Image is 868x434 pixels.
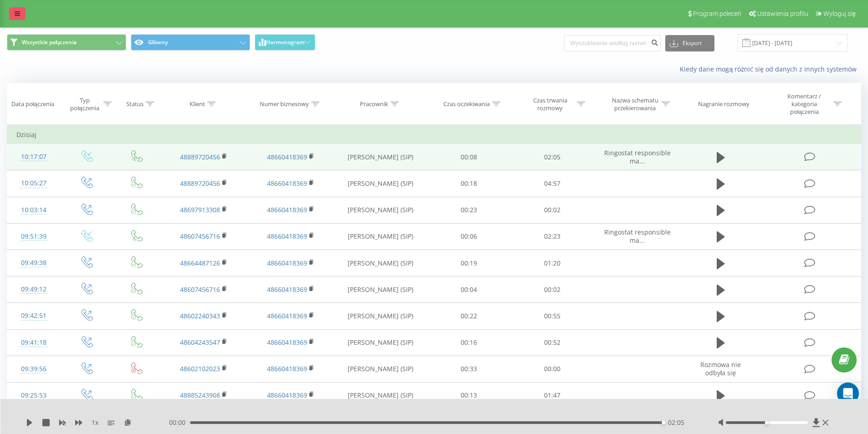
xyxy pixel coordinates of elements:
[693,10,741,17] span: Program poleceń
[16,201,51,219] div: 10:03:14
[334,303,427,329] td: [PERSON_NAME] (SIP)
[511,144,594,170] td: 02:05
[16,228,51,245] div: 09:51:39
[180,259,220,267] a: 48664487126
[11,100,54,108] div: Data połączenia
[427,356,511,382] td: 00:33
[267,391,307,399] a: 48660418369
[180,364,220,373] a: 48602102023
[526,97,575,112] div: Czas trwania rozmowy
[427,144,511,170] td: 00:08
[665,35,714,51] button: Eksport
[180,311,220,320] a: 48602240343
[180,285,220,294] a: 48607456716
[334,170,427,197] td: [PERSON_NAME] (SIP)
[131,34,250,51] button: Główny
[180,391,220,399] a: 48885243908
[511,276,594,303] td: 00:02
[267,259,307,267] a: 48660418369
[837,383,859,404] div: Open Intercom Messenger
[16,387,51,404] div: 09:25:53
[16,334,51,352] div: 09:41:18
[267,232,307,240] a: 48660418369
[334,382,427,408] td: [PERSON_NAME] (SIP)
[180,179,220,188] a: 48889720456
[267,364,307,373] a: 48660418369
[443,100,490,108] div: Czas oczekiwania
[511,170,594,197] td: 04:57
[7,126,861,144] td: Dzisiaj
[427,276,511,303] td: 00:04
[334,144,427,170] td: [PERSON_NAME] (SIP)
[511,303,594,329] td: 00:55
[267,285,307,294] a: 48660418369
[427,329,511,356] td: 00:16
[680,65,861,73] a: Kiedy dane mogą różnić się od danych z innych systemów
[260,100,309,108] div: Numer biznesowy
[92,418,98,427] span: 1 x
[427,170,511,197] td: 00:18
[255,34,315,51] button: Harmonogram
[169,418,190,427] span: 00:00
[427,197,511,223] td: 00:23
[16,281,51,298] div: 09:49:12
[511,356,594,382] td: 00:00
[778,92,831,116] div: Komentarz / kategoria połączenia
[427,382,511,408] td: 00:13
[267,153,307,161] a: 48660418369
[360,100,388,108] div: Pracownik
[190,100,205,108] div: Klient
[16,254,51,272] div: 09:49:38
[427,250,511,276] td: 00:19
[16,174,51,192] div: 10:05:27
[180,232,220,240] a: 48607456716
[604,148,671,165] span: Ringostat responsible ma...
[267,311,307,320] a: 48660418369
[267,179,307,188] a: 48660418369
[668,418,684,427] span: 02:05
[700,360,741,377] span: Rozmowa nie odbyła się
[267,338,307,347] a: 48660418369
[334,276,427,303] td: [PERSON_NAME] (SIP)
[334,197,427,223] td: [PERSON_NAME] (SIP)
[427,223,511,250] td: 00:06
[126,100,144,108] div: Status
[765,421,769,424] div: Accessibility label
[334,250,427,276] td: [PERSON_NAME] (SIP)
[757,10,808,17] span: Ustawienia profilu
[16,360,51,378] div: 09:39:56
[22,39,77,46] span: Wszystkie połączenia
[267,205,307,214] a: 48660418369
[511,223,594,250] td: 02:23
[7,34,126,51] button: Wszystkie połączenia
[823,10,856,17] span: Wyloguj się
[427,303,511,329] td: 00:22
[334,356,427,382] td: [PERSON_NAME] (SIP)
[698,100,750,108] div: Nagranie rozmowy
[611,97,659,112] div: Nazwa schematu przekierowania
[16,307,51,325] div: 09:42:51
[180,338,220,347] a: 48604243547
[511,250,594,276] td: 01:20
[334,223,427,250] td: [PERSON_NAME] (SIP)
[180,205,220,214] a: 48697913308
[180,153,220,161] a: 48889720456
[564,35,661,51] input: Wyszukiwanie według numeru
[266,39,304,46] span: Harmonogram
[511,382,594,408] td: 01:47
[662,421,665,424] div: Accessibility label
[511,197,594,223] td: 00:02
[334,329,427,356] td: [PERSON_NAME] (SIP)
[511,329,594,356] td: 00:52
[16,148,51,166] div: 10:17:07
[68,97,101,112] div: Typ połączenia
[604,228,671,245] span: Ringostat responsible ma...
